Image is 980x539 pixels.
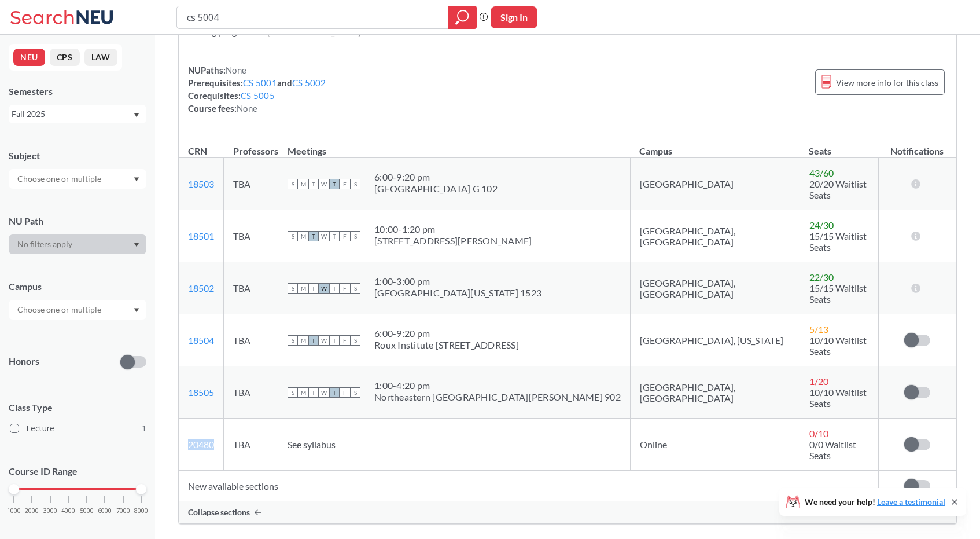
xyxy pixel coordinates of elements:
[9,465,146,478] p: Course ID Range
[9,300,146,320] div: Dropdown arrow
[188,64,326,115] div: NUPaths: Prerequisites: and Corequisites: Course fees:
[374,171,498,183] div: 6:00 - 9:20 pm
[9,85,146,98] div: Semesters
[308,283,319,294] span: T
[9,105,146,123] div: Fall 2025Dropdown arrow
[340,387,350,398] span: F
[340,179,350,189] span: F
[224,210,278,262] td: TBA
[319,387,329,398] span: W
[50,49,80,66] button: CPS
[350,231,360,241] span: S
[292,78,326,88] a: CS 5002
[134,243,139,247] svg: Dropdown arrow
[329,231,340,241] span: T
[224,419,278,471] td: TBA
[9,280,146,293] div: Campus
[809,335,867,357] span: 10/10 Waitlist Seats
[448,6,477,29] div: magnifying glass
[186,8,440,27] input: Class, professor, course number, "phrase"
[298,335,308,346] span: M
[43,508,57,514] span: 3000
[805,498,945,506] span: We need your help!
[9,149,146,162] div: Subject
[308,179,319,189] span: T
[188,335,214,346] a: 18504
[298,387,308,398] span: M
[630,158,800,210] td: [GEOGRAPHIC_DATA]
[308,335,319,346] span: T
[809,428,828,439] span: 0 / 10
[224,133,278,158] th: Professors
[188,387,214,398] a: 18505
[298,231,308,241] span: M
[374,183,498,195] div: [GEOGRAPHIC_DATA] G 102
[188,178,214,189] a: 18503
[25,508,39,514] span: 2000
[179,501,956,523] div: Collapse sections
[329,283,340,294] span: T
[809,272,834,283] span: 22 / 30
[809,219,834,230] span: 24 / 30
[288,439,336,450] span: See syllabus
[9,215,146,228] div: NU Path
[374,380,621,391] div: 1:00 - 4:20 pm
[298,179,308,189] span: M
[288,179,298,189] span: S
[288,231,298,241] span: S
[98,508,112,514] span: 6000
[188,507,250,518] span: Collapse sections
[630,262,800,314] td: [GEOGRAPHIC_DATA], [GEOGRAPHIC_DATA]
[188,145,207,157] div: CRN
[877,497,945,507] a: Leave a testimonial
[809,230,867,252] span: 15/15 Waitlist Seats
[630,366,800,419] td: [GEOGRAPHIC_DATA], [GEOGRAPHIC_DATA]
[878,133,956,158] th: Notifications
[329,179,340,189] span: T
[9,169,146,189] div: Dropdown arrow
[308,387,319,398] span: T
[350,335,360,346] span: S
[350,387,360,398] span: S
[241,90,275,101] a: CS 5005
[836,75,938,90] span: View more info for this class
[278,133,631,158] th: Meetings
[288,283,298,294] span: S
[630,133,800,158] th: Campus
[809,387,867,409] span: 10/10 Waitlist Seats
[188,439,214,450] a: 20480
[80,508,94,514] span: 5000
[134,308,139,313] svg: Dropdown arrow
[188,230,214,241] a: 18501
[224,262,278,314] td: TBA
[226,65,246,75] span: None
[237,103,257,113] span: None
[13,49,45,66] button: NEU
[308,231,319,241] span: T
[800,133,878,158] th: Seats
[809,283,867,305] span: 15/15 Waitlist Seats
[12,303,109,317] input: Choose one or multiple
[9,401,146,414] span: Class Type
[319,231,329,241] span: W
[7,508,21,514] span: 1000
[809,167,834,178] span: 43 / 60
[10,421,146,436] label: Lecture
[12,172,109,186] input: Choose one or multiple
[224,314,278,366] td: TBA
[116,508,130,514] span: 7000
[142,422,146,435] span: 1
[288,387,298,398] span: S
[374,287,541,299] div: [GEOGRAPHIC_DATA][US_STATE] 1523
[134,508,148,514] span: 8000
[630,210,800,262] td: [GEOGRAPHIC_DATA], [GEOGRAPHIC_DATA]
[319,335,329,346] span: W
[809,324,828,335] span: 5 / 13
[319,179,329,189] span: W
[350,283,360,294] span: S
[809,439,856,461] span: 0/0 Waitlist Seats
[288,335,298,346] span: S
[329,335,340,346] span: T
[350,179,360,189] span: S
[491,6,537,28] button: Sign In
